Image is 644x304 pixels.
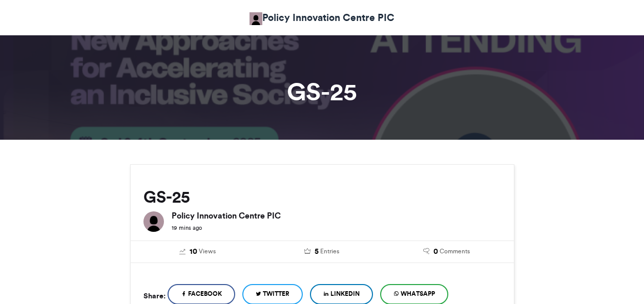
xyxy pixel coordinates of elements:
img: Policy Innovation Centre PIC [250,12,262,25]
h1: GS-25 [38,79,607,104]
span: Comments [440,247,470,256]
span: Facebook [188,289,222,298]
h6: Policy Innovation Centre PIC [172,211,501,220]
span: Entries [320,247,339,256]
a: 5 Entries [267,246,377,257]
img: Policy Innovation Centre PIC [143,211,164,232]
h2: GS-25 [143,188,501,206]
span: LinkedIn [330,289,360,298]
span: 10 [190,246,197,257]
span: Views [199,247,216,256]
a: 0 Comments [392,246,501,257]
span: 0 [433,246,438,257]
span: 5 [315,246,319,257]
small: 19 mins ago [172,224,202,231]
a: Policy Innovation Centre PIC [250,10,394,25]
span: Twitter [263,289,289,298]
a: 10 Views [143,246,253,257]
h5: Share: [143,289,165,302]
span: WhatsApp [401,289,435,298]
